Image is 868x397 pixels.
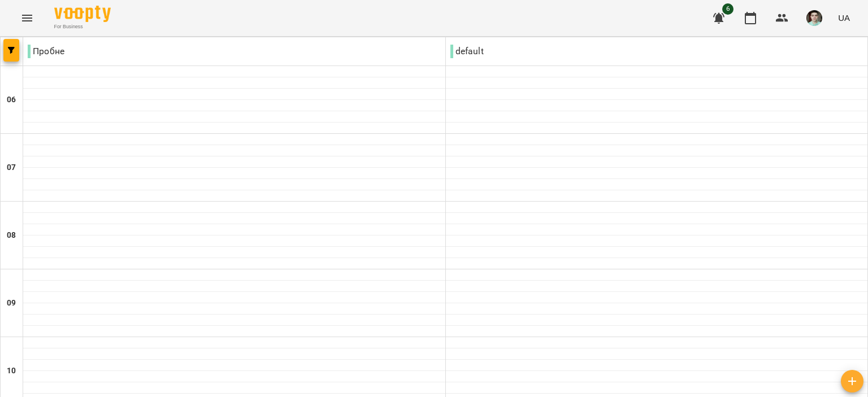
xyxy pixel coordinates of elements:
[7,94,16,106] h6: 06
[54,23,111,30] span: For Business
[7,162,16,174] h6: 07
[838,12,850,24] span: UA
[841,370,863,392] button: Створити урок
[7,229,16,242] h6: 08
[450,45,484,58] p: default
[54,6,111,22] img: Voopty Logo
[14,5,41,32] button: Menu
[806,10,822,26] img: 8482cb4e613eaef2b7d25a10e2b5d949.jpg
[834,7,854,28] button: UA
[722,3,734,15] span: 6
[28,45,64,58] p: Пробне
[7,297,16,309] h6: 09
[7,365,16,377] h6: 10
